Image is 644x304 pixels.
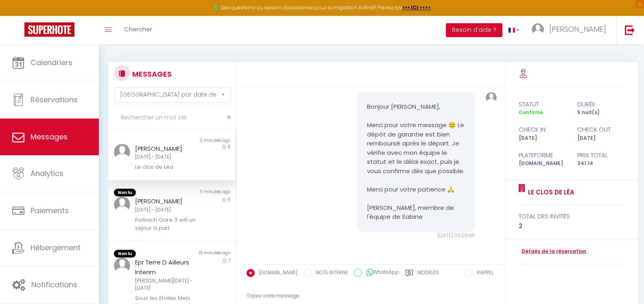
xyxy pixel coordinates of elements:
label: Modèles [417,269,439,279]
span: Hébergement [31,242,81,253]
div: [DATE] - [DATE] [135,153,199,161]
a: >>> ICI <<<< [402,4,431,11]
a: Le clos de Léa [525,187,574,197]
span: Notifications [31,280,77,290]
label: WhatsApp [362,269,399,278]
div: [PERSON_NAME] [135,144,199,154]
div: [PERSON_NAME][DATE] - [DATE] [135,277,199,293]
div: Prix total [572,150,630,160]
div: [PERSON_NAME] [135,196,199,206]
div: [DOMAIN_NAME] [513,160,572,167]
div: [DATE] 09:29:45 [357,232,475,240]
span: Paiements [31,205,69,216]
div: 5 nuit(s) [572,109,630,117]
img: ... [114,196,130,213]
img: ... [532,23,544,35]
span: [PERSON_NAME] [549,24,606,34]
div: check in [513,125,572,134]
img: logout [625,25,635,35]
span: 5 [228,144,230,150]
div: 2 [519,221,624,231]
div: Epr Terre D Ailleurs Interim [135,258,199,277]
a: ... [PERSON_NAME] [526,16,616,44]
span: 5 [228,196,230,203]
div: 341.14 [572,160,630,167]
div: 11 minutes ago [172,189,236,197]
span: Non lu [114,250,136,258]
span: Calendriers [31,57,72,68]
div: total des invités [519,211,624,221]
div: Le clos de Léa [135,163,199,171]
div: durée [572,99,630,109]
div: statut [513,99,572,109]
div: Plateforme [513,150,572,160]
img: ... [114,144,130,160]
div: [DATE] [572,134,630,142]
div: [DATE] [513,134,572,142]
a: Chercher [118,16,158,44]
span: Réservations [31,95,78,105]
button: Besoin d'aide ? [446,23,502,37]
div: check out [572,125,630,134]
img: Super Booking [24,22,74,37]
span: Non lu [114,189,136,197]
label: NOTE INTERNE [312,269,348,278]
a: Détails de la réservation [519,248,586,256]
div: [DATE] - [DATE] [135,206,199,214]
label: [DOMAIN_NAME] [255,269,297,278]
span: Messages [31,132,68,142]
div: Forbach Gare 3 wifi un séjour à part [135,216,199,233]
input: Rechercher un mot clé [109,106,236,129]
span: Analytics [31,168,63,178]
label: RAPPEL [473,269,493,278]
span: Chercher [124,25,152,33]
div: 15 minutes ago [172,250,236,258]
span: 7 [228,258,230,264]
span: Confirmé [519,109,543,116]
img: ... [486,92,497,103]
h3: MESSAGES [130,65,172,83]
img: ... [114,258,130,274]
pre: Bonjour [PERSON_NAME], Merci pour votre message 😊 Le dépôt de garantie est bien remboursé après l... [367,102,465,222]
div: 2 minutes ago [172,137,236,144]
